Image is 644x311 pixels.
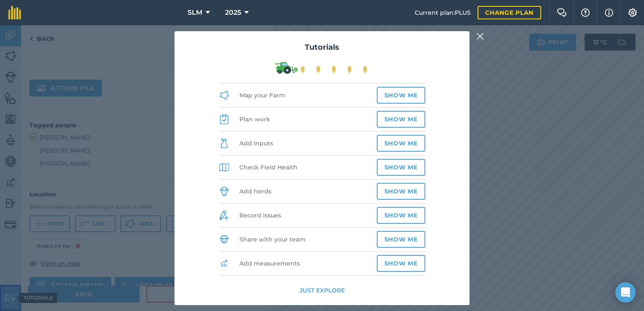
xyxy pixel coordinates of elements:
[185,41,459,54] h2: Tutorials
[580,8,590,17] img: A question mark icon
[219,131,425,155] li: Add Inputs
[557,8,567,17] img: Two speech bubbles overlapping with the left bubble in the forefront
[605,8,613,18] img: svg+xml;base64,PHN2ZyB4bWxucz0iaHR0cDovL3d3dy53My5vcmcvMjAwMC9zdmciIHdpZHRoPSIxNyIgaGVpZ2h0PSIxNy...
[300,286,345,295] button: Just explore
[377,207,425,224] button: Show me
[188,8,202,18] span: SLM
[219,252,425,276] li: Add measurements
[219,155,425,180] li: Check Field Health
[476,31,484,41] img: svg+xml;base64,PHN2ZyB4bWxucz0iaHR0cDovL3d3dy53My5vcmcvMjAwMC9zdmciIHdpZHRoPSIyMiIgaGVpZ2h0PSIzMC...
[377,135,425,152] button: Show me
[478,6,541,19] a: Change plan
[225,8,241,18] span: 2025
[615,282,636,303] div: Open Intercom Messenger
[628,8,638,17] img: A cog icon
[377,255,425,272] button: Show me
[219,204,425,228] li: Record issues
[377,183,425,200] button: Show me
[377,231,425,248] button: Show me
[377,159,425,176] button: Show me
[219,228,425,252] li: Share with your team
[219,83,425,107] li: Map your Farm
[377,111,425,128] button: Show me
[8,6,21,19] img: fieldmargin Logo
[219,107,425,131] li: Plan work
[275,62,369,75] img: Illustration of a green combine harvester harvesting wheat
[377,87,425,104] button: Show me
[415,8,471,17] span: Current plan : PLUS
[219,180,425,204] li: Add herds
